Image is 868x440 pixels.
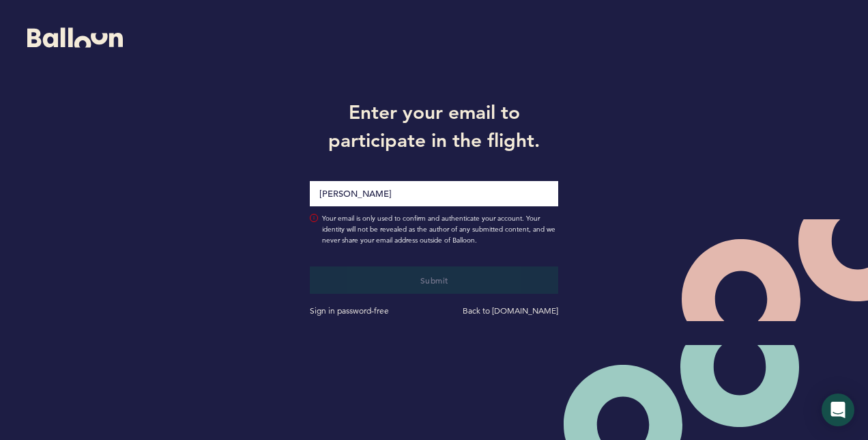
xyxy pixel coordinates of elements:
[300,98,568,153] h1: Enter your email to participate in the flight.
[310,181,558,206] input: Email
[310,305,389,316] a: Sign in password-free
[420,275,448,286] span: Submit
[310,266,558,294] button: Submit
[463,305,558,316] a: Back to [DOMAIN_NAME]
[322,213,558,246] span: Your email is only used to confirm and authenticate your account. Your identity will not be revea...
[822,394,854,426] div: Open Intercom Messenger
